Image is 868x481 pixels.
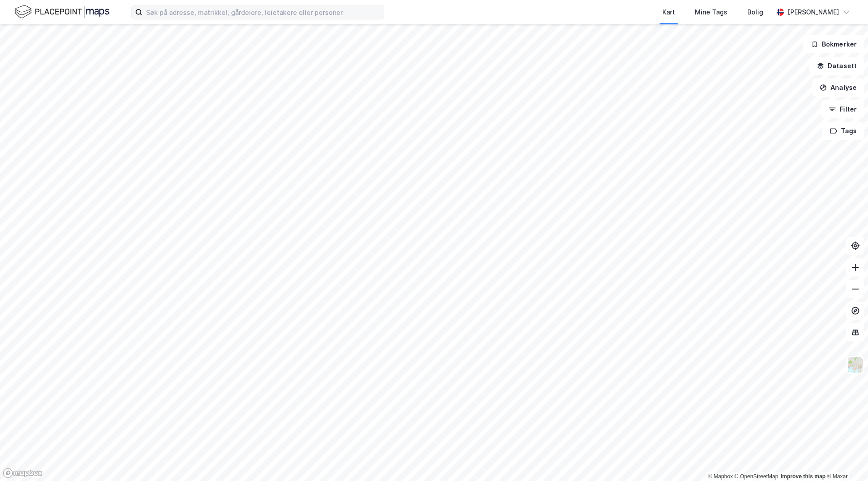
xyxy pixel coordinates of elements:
img: logo.f888ab2527a4732fd821a326f86c7f29.svg [14,4,109,20]
iframe: Chat Widget [823,438,868,481]
div: Mine Tags [695,7,727,18]
div: Kontrollprogram for chat [823,438,868,481]
input: Søk på adresse, matrikkel, gårdeiere, leietakere eller personer [142,5,384,19]
div: [PERSON_NAME] [788,7,839,18]
div: Kart [662,7,675,18]
div: Bolig [747,7,763,18]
